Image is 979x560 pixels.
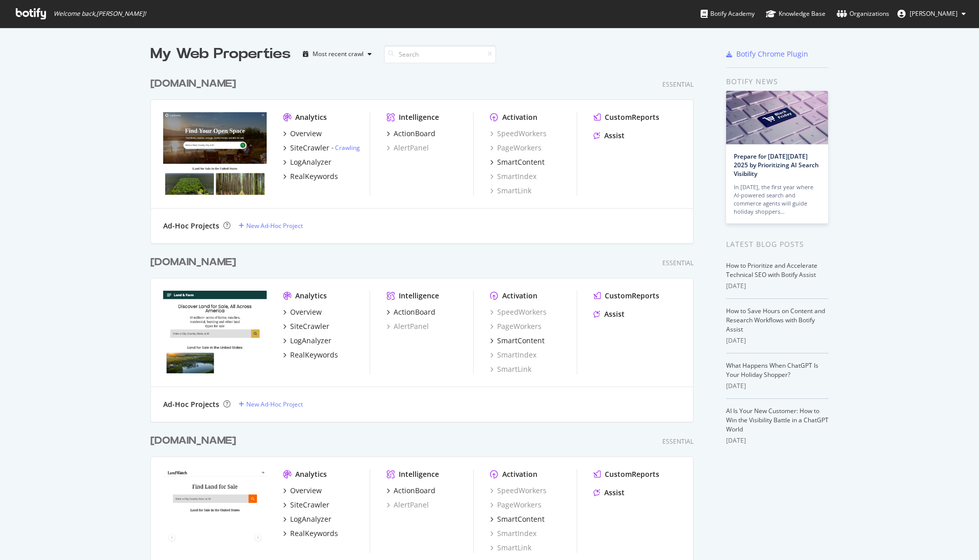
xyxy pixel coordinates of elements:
div: Activation [502,112,537,122]
a: SiteCrawler [283,321,329,332]
a: SmartIndex [490,171,536,182]
a: PageWorkers [490,321,542,332]
div: Essential [662,437,693,446]
a: How to Prioritize and Accelerate Technical SEO with Botify Assist [726,261,817,279]
div: SiteCrawler [290,321,329,332]
div: Assist [604,488,625,498]
div: Overview [290,129,322,139]
a: LogAnalyzer [283,157,331,167]
div: Assist [604,309,625,319]
div: LogAnalyzer [290,336,331,346]
div: [DATE] [726,336,829,345]
div: SmartIndex [490,350,536,360]
a: SiteCrawler- Crawling [283,143,360,153]
div: [DOMAIN_NAME] [150,77,236,91]
a: LogAnalyzer [283,336,331,346]
input: Search [384,45,496,63]
div: SmartContent [497,514,545,524]
a: [DOMAIN_NAME] [150,434,240,448]
a: SiteCrawler [283,500,329,510]
div: SmartIndex [490,528,536,539]
div: New Ad-Hoc Project [246,400,303,409]
div: Activation [502,291,537,301]
div: Overview [290,307,322,317]
div: In [DATE], the first year where AI-powered search and commerce agents will guide holiday shoppers… [734,183,820,216]
a: Crawling [335,143,360,152]
div: Botify Academy [701,9,755,19]
div: LogAnalyzer [290,514,331,524]
a: RealKeywords [283,350,338,360]
a: ActionBoard [387,129,435,139]
div: Ad-Hoc Projects [163,399,219,410]
a: SmartLink [490,364,531,374]
div: Essential [662,80,693,89]
div: CustomReports [605,469,659,479]
a: What Happens When ChatGPT Is Your Holiday Shopper? [726,361,818,379]
div: Ad-Hoc Projects [163,221,219,231]
div: AlertPanel [387,143,429,153]
a: SmartContent [490,157,545,167]
div: RealKeywords [290,528,338,539]
a: [DOMAIN_NAME] [150,255,240,270]
div: CustomReports [605,112,659,122]
a: PageWorkers [490,143,542,153]
a: ActionBoard [387,307,435,317]
div: [DOMAIN_NAME] [150,434,236,448]
div: [DOMAIN_NAME] [150,255,236,270]
a: AlertPanel [387,500,429,510]
a: AI Is Your New Customer: How to Win the Visibility Battle in a ChatGPT World [726,406,829,434]
a: Overview [283,129,322,139]
div: Botify Chrome Plugin [736,49,808,59]
a: RealKeywords [283,528,338,539]
div: Organizations [837,9,889,19]
div: Intelligence [399,112,439,122]
div: [DATE] [726,436,829,445]
a: SmartContent [490,336,545,346]
button: [PERSON_NAME] [889,6,974,22]
div: [DATE] [726,381,829,391]
div: Intelligence [399,291,439,301]
button: Most recent crawl [299,46,376,62]
div: SmartContent [497,157,545,167]
div: Analytics [295,469,327,479]
div: SiteCrawler [290,143,329,153]
div: LogAnalyzer [290,157,331,167]
div: Latest Blog Posts [726,239,829,250]
img: Prepare for Black Friday 2025 by Prioritizing AI Search Visibility [726,91,828,144]
a: New Ad-Hoc Project [239,221,303,230]
span: Michael Glavac [910,9,958,18]
a: CustomReports [594,291,659,301]
div: ActionBoard [394,129,435,139]
div: ActionBoard [394,486,435,496]
a: SpeedWorkers [490,307,547,317]
a: SpeedWorkers [490,129,547,139]
div: Analytics [295,291,327,301]
a: Overview [283,307,322,317]
div: New Ad-Hoc Project [246,221,303,230]
img: landwatch.com [163,469,267,552]
a: Assist [594,488,625,498]
a: Overview [283,486,322,496]
a: LogAnalyzer [283,514,331,524]
div: My Web Properties [150,44,291,64]
div: SiteCrawler [290,500,329,510]
a: SmartContent [490,514,545,524]
a: PageWorkers [490,500,542,510]
div: Intelligence [399,469,439,479]
a: AlertPanel [387,321,429,332]
a: Assist [594,309,625,319]
div: RealKeywords [290,350,338,360]
div: CustomReports [605,291,659,301]
div: Assist [604,131,625,141]
div: Most recent crawl [313,51,364,57]
a: ActionBoard [387,486,435,496]
div: Activation [502,469,537,479]
a: SpeedWorkers [490,486,547,496]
